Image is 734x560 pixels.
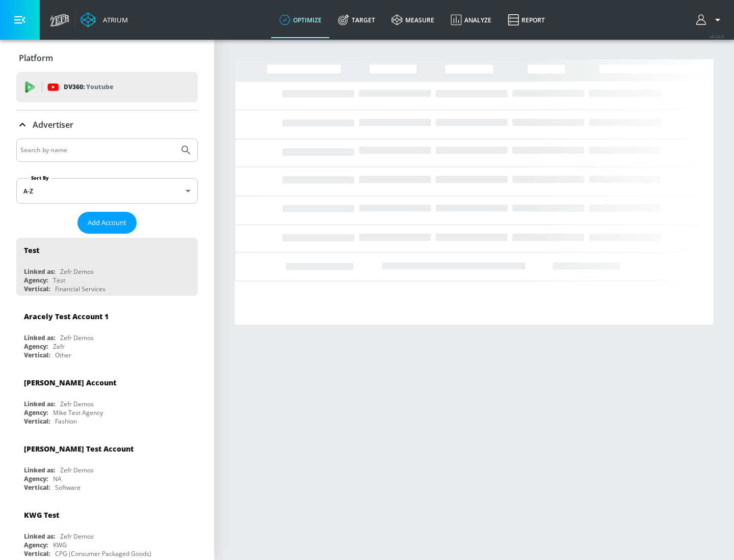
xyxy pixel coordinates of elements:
div: Linked as: [24,333,55,342]
div: Aracely Test Account 1Linked as:Zefr DemosAgency:ZefrVertical:Other [16,304,198,362]
div: Vertical: [24,549,50,558]
div: Atrium [99,15,128,24]
div: Platform [16,44,198,72]
div: Vertical: [24,351,50,359]
a: Analyze [442,2,500,38]
span: Add Account [88,217,126,229]
p: Platform [19,52,53,64]
a: optimize [271,2,330,38]
div: Agency: [24,408,48,417]
div: DV360: Youtube [16,72,198,102]
input: Search by name [20,144,175,157]
div: TestLinked as:Zefr DemosAgency:TestVertical:Financial Services [16,238,198,296]
div: Zefr [53,342,65,351]
p: Advertiser [33,119,73,130]
div: NA [53,474,62,483]
div: Test [24,245,39,255]
div: A-Z [16,178,198,204]
div: Agency: [24,541,48,549]
div: Zefr Demos [60,532,94,541]
div: Vertical: [24,285,50,293]
div: Linked as: [24,400,55,408]
div: Software [55,483,81,492]
div: Linked as: [24,267,55,276]
div: Zefr Demos [60,333,94,342]
div: [PERSON_NAME] Account [24,378,116,387]
div: [PERSON_NAME] Test AccountLinked as:Zefr DemosAgency:NAVertical:Software [16,436,198,494]
div: [PERSON_NAME] Test Account [24,444,134,454]
p: DV360: [64,81,113,93]
a: Target [330,2,383,38]
div: Vertical: [24,417,50,426]
span: v 4.24.0 [710,34,724,39]
div: Zefr Demos [60,466,94,474]
div: Financial Services [55,285,106,293]
a: Atrium [81,12,128,27]
div: Mike Test Agency [53,408,103,417]
div: Aracely Test Account 1 [24,312,109,321]
div: Agency: [24,474,48,483]
div: Agency: [24,342,48,351]
label: Sort By [29,175,51,181]
div: Vertical: [24,483,50,492]
div: [PERSON_NAME] AccountLinked as:Zefr DemosAgency:Mike Test AgencyVertical:Fashion [16,370,198,428]
div: KWG Test [24,510,59,520]
div: Fashion [55,417,77,426]
div: Linked as: [24,532,55,541]
button: Add Account [77,212,137,234]
div: Other [55,351,71,359]
a: Report [500,2,553,38]
p: Youtube [86,81,113,92]
div: CPG (Consumer Packaged Goods) [55,549,151,558]
div: Test [53,276,65,285]
div: Zefr Demos [60,267,94,276]
a: measure [383,2,442,38]
div: Zefr Demos [60,400,94,408]
div: Advertiser [16,110,198,139]
div: Linked as: [24,466,55,474]
div: KWG [53,541,67,549]
div: Agency: [24,276,48,285]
